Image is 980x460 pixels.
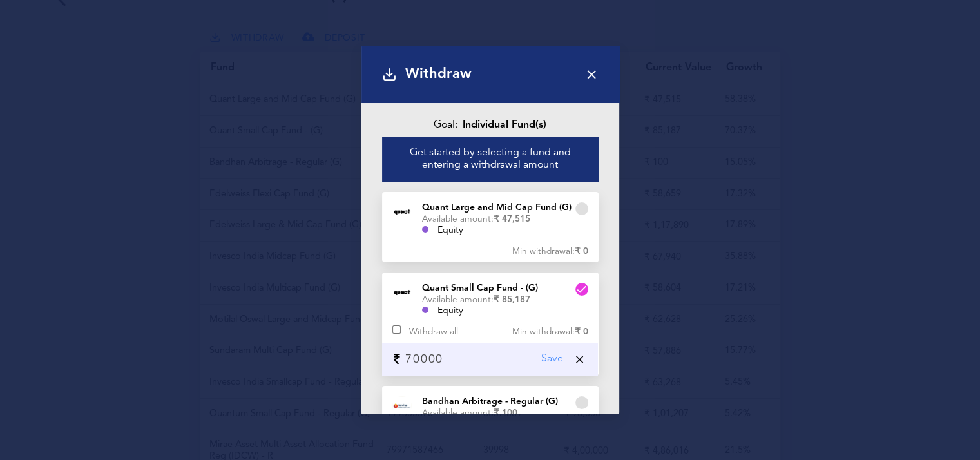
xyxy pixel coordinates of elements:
[392,202,412,222] img: Quant Large and Mid Cap Fund (G)
[405,66,575,82] h1: Withdraw
[434,120,457,130] span: Goal:
[422,305,538,316] div: Equity
[382,346,541,373] input: Enter amount
[463,120,546,130] span: Individual Fund(s)
[494,296,530,304] strong: ₹ 85,187
[392,283,412,302] img: Quant Small Cap Fund - (G)
[422,202,572,213] div: Q u a n t L a r g e a n d M i d C a p F u n d ( G )
[409,327,458,338] span: Withdraw all
[422,409,494,417] span: Available amount:
[422,396,558,407] div: B a n d h a n A r b i t r a g e - R e g u l a r ( G )
[512,328,575,336] span: Min withdrawal:
[392,396,412,416] img: Bandhan Arbitrage - Regular (G)
[422,215,494,224] span: Available amount:
[575,328,588,336] strong: ₹ 0
[410,148,571,170] span: Get started by selecting a fund and entering a withdrawal amount
[422,283,538,294] div: Q u a n t S m a l l C a p F u n d - ( G )
[541,353,563,365] p: Save
[575,247,588,256] strong: ₹ 0
[494,215,530,224] strong: ₹ 47,515
[422,225,572,236] div: Equity
[512,247,575,256] span: Min withdrawal:
[422,296,494,304] span: Available amount:
[494,409,517,417] strong: ₹ 100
